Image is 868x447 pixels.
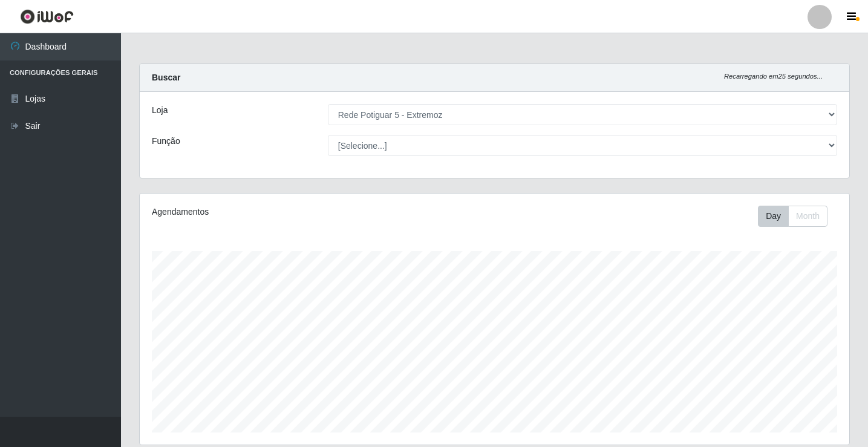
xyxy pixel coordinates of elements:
[724,73,823,80] i: Recarregando em 25 segundos...
[20,9,74,24] img: CoreUI Logo
[788,206,827,227] button: Month
[758,206,837,227] div: Toolbar with button groups
[152,104,168,117] label: Loja
[152,73,180,82] strong: Buscar
[152,135,180,148] label: Função
[758,206,827,227] div: First group
[152,206,427,218] div: Agendamentos
[758,206,789,227] button: Day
